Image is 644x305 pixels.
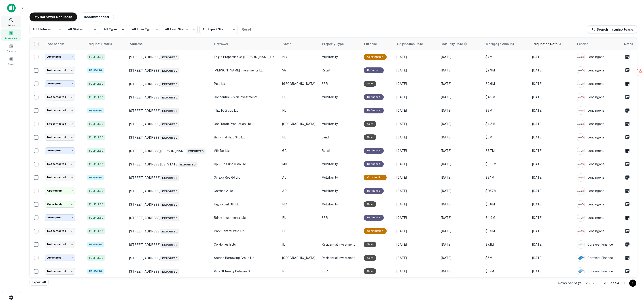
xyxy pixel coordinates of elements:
[8,62,15,66] span: Saved
[282,68,317,73] p: VA
[322,242,359,247] p: Residential Investment
[577,133,619,141] div: Lendingone
[214,175,278,180] p: omega rez 6d llc
[364,67,384,73] div: This loan purpose was for refinancing
[160,81,179,87] span: Exported
[441,121,481,126] p: [DATE]
[45,134,75,140] div: Not contacted
[396,108,436,113] p: [DATE]
[577,174,585,181] img: picture
[1,55,21,67] div: Saved
[364,54,387,60] div: This loan purpose was for construction
[624,121,631,127] button: Create a note for this borrower request
[45,107,75,114] div: Not contacted
[282,242,317,247] p: IL
[624,94,631,100] button: Create a note for this borrower request
[87,121,105,127] span: Fulfilled
[162,24,198,35] div: All Lead Statuses
[577,107,619,115] div: Lendingone
[577,187,585,195] img: picture
[322,81,359,86] p: SFR
[160,202,179,207] span: Exported
[160,256,179,261] span: Exported
[441,68,481,73] p: [DATE]
[532,95,572,100] p: [DATE]
[129,134,209,140] p: [STREET_ADDRESS]
[485,68,528,73] p: $9.9M
[87,188,105,194] span: Fulfilled
[624,161,631,167] button: Create a note for this borrower request
[87,135,105,140] span: Fulfilled
[624,174,631,181] button: Create a note for this borrower request
[30,13,77,21] button: My Borrower Requests
[45,80,75,87] div: Attempted
[624,268,631,275] button: Create a note for this borrower request
[160,122,179,127] span: Exported
[577,201,585,208] img: picture
[577,53,585,61] img: picture
[364,175,387,180] div: This loan purpose was for construction
[282,255,317,260] p: [GEOGRAPHIC_DATA]
[129,24,160,35] div: All Loan Types
[160,215,179,221] span: Exported
[364,161,384,167] div: This loan purpose was for refinancing
[441,108,481,113] p: [DATE]
[322,148,359,153] p: Retail
[624,147,631,154] button: Create a note for this borrower request
[396,188,436,193] p: [DATE]
[1,16,21,28] div: Search
[214,121,278,126] p: one tooth production llc
[282,175,317,180] p: AL
[532,81,572,86] p: [DATE]
[45,174,75,181] div: Not contacted
[577,241,585,248] img: picture
[127,38,212,50] th: Address
[282,162,317,167] p: MO
[396,229,436,234] p: [DATE]
[87,148,105,153] span: Fulfilled
[577,267,619,275] div: Corevest Finance
[214,81,278,86] p: pclo llc
[87,68,104,73] span: Pending
[85,38,127,50] th: Request Status
[396,95,436,100] p: [DATE]
[624,134,631,141] button: Create a note for this borrower request
[1,42,21,54] a: Contacts
[532,215,572,220] p: [DATE]
[129,107,209,114] p: [STREET_ADDRESS]
[485,255,528,260] p: $5M
[396,202,436,207] p: [DATE]
[214,148,278,153] p: vfh dei llc
[584,280,595,286] div: 25
[577,173,619,182] div: Lendingone
[532,162,572,167] p: [DATE]
[485,188,528,193] p: $26.7M
[7,49,16,53] span: Contacts
[129,201,209,207] p: [STREET_ADDRESS]
[214,215,278,220] p: bdkm investments llc
[577,227,585,235] img: picture
[87,242,104,247] span: Pending
[577,134,585,141] img: picture
[322,215,359,220] p: SFR
[364,188,384,194] div: This loan purpose was for refinancing
[322,175,359,180] p: Multifamily
[129,54,209,60] p: [STREET_ADDRESS]
[282,188,317,193] p: AR
[485,242,528,247] p: $7.1M
[322,188,359,193] p: Multifamily
[533,41,563,47] span: Requested Date
[160,229,179,234] span: Exported
[282,229,317,234] p: FL
[322,54,359,59] p: Multifamily
[282,148,317,153] p: GA
[441,175,481,180] p: [DATE]
[87,202,105,207] span: Fulfilled
[624,214,631,221] button: Create a note for this borrower request
[282,202,317,207] p: NC
[485,229,528,234] p: $3.3M
[1,29,21,41] a: Borrowers
[396,135,436,140] p: [DATE]
[322,95,359,100] p: Multifamily
[577,187,619,195] div: Lendingone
